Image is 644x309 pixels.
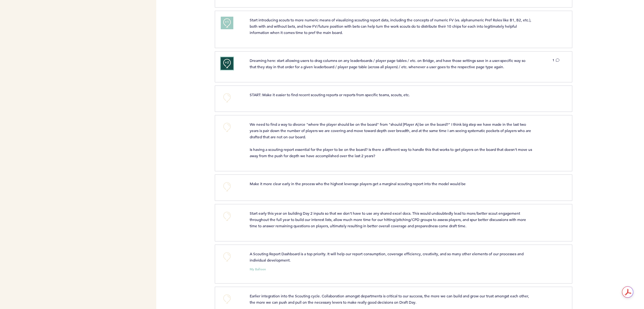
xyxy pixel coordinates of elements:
span: +1 [225,19,229,25]
span: A Scouting Report Dashboard is a top priority. It will help our report consumption, coverage effi... [250,251,525,262]
button: +1 [221,17,233,29]
span: We need to find a way to divorce "where the player should be on the board" from "should [Player A... [250,122,533,158]
span: Start early this year on building Day 2 inputs so that we don't have to use any shared excel docs... [250,211,527,228]
span: +2 [225,59,229,66]
button: +2 [221,57,233,70]
span: 1 [552,58,554,62]
button: 1 [552,57,559,63]
span: START: Make it easier to find recent scouting reports or reports from specific teams, scouts, etc. [250,92,410,97]
span: Dreaming here: start allowing users to drag columns on any leaderboards / player page tables / et... [250,58,526,69]
small: My Balloon [250,268,266,271]
span: Start introducing scouts to more numeric means of visualizing scouting report data, including the... [250,17,532,35]
span: Make it more clear early in the process who the highest leverage players get a marginal scouting ... [250,181,466,186]
span: Earlier integration into the Scouting cycle. Collaboration amongst departments is critical to our... [250,293,530,305]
